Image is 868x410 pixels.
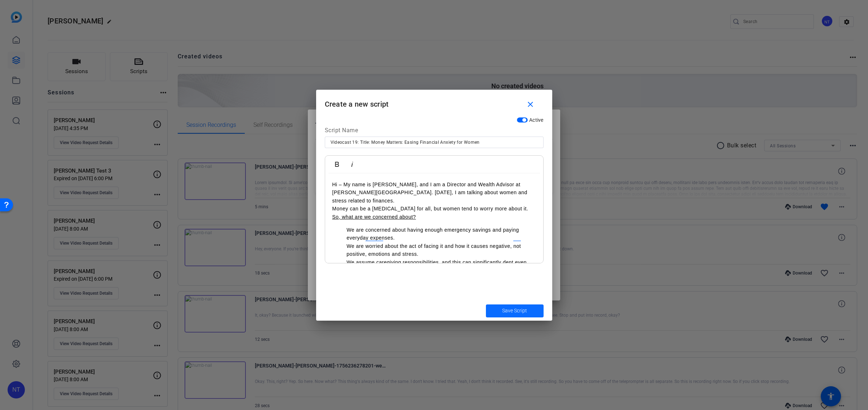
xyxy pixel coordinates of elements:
[325,126,544,137] div: Script Name
[347,242,536,258] li: We are worried about the act of facing it and how it causes negative, not positive, emotions and ...
[331,138,538,147] input: Enter Script Name
[347,226,536,242] li: We are concerned about having enough emergency savings and paying everyday expenses.
[316,90,552,113] h1: Create a new script
[502,307,527,315] span: Save Script
[526,100,535,109] mat-icon: close
[332,205,536,213] p: Money can be a [MEDICAL_DATA] for all, but women tend to worry more about it.
[529,117,544,123] span: Active
[332,214,416,220] u: So, what are we concerned about?
[347,258,536,282] li: We assume caregiving responsibilities, and this can significantly dent even lifetime earnings — e...
[332,181,536,205] p: Hi – My name is [PERSON_NAME], and I am a Director and Wealth Advisor at [PERSON_NAME][GEOGRAPHIC...
[486,304,544,317] button: Save Script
